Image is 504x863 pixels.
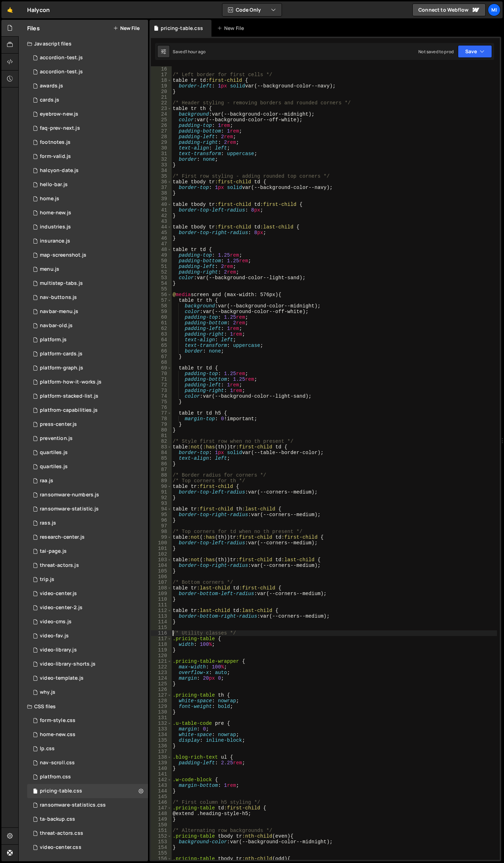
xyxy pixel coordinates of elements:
div: Not saved to prod [418,49,454,55]
div: 6189/15230.js [27,417,148,432]
div: 6189/29928.js [27,558,148,573]
div: 147 [151,805,172,811]
div: 6189/15495.js [27,333,148,347]
div: accordion-test.js [40,55,83,61]
div: ta-backup.css [40,816,75,822]
div: 6189/36096.js [27,65,148,79]
div: 6189/36741.js [27,276,148,290]
div: 18 [151,78,172,83]
div: form-valid.js [40,153,71,160]
div: Mi [488,4,500,16]
div: 16 [151,66,172,72]
div: 130 [151,709,172,715]
button: Code Only [222,4,282,16]
div: 35 [151,173,172,179]
div: 133 [151,726,172,732]
div: 99 [151,534,172,540]
div: home.js [40,196,59,202]
div: press-center.js [40,421,77,428]
div: rass.js [40,520,56,526]
div: 155 [151,850,172,856]
div: home-new.css [40,732,75,738]
div: nav-scroll.css [40,760,75,766]
div: halcyon-date.js [40,167,79,174]
div: 115 [151,625,172,630]
div: 52 [151,269,172,275]
div: platform-stacked-list.js [40,393,98,399]
div: video-fav.js [40,633,69,639]
div: 154 [151,845,172,850]
div: 53 [151,275,172,281]
div: hello-bar.js [40,182,68,188]
div: 44 [151,224,172,230]
div: 6189/14143.js [27,51,148,65]
div: Javascript files [19,37,148,51]
div: nav-buttons.js [40,294,77,301]
div: 28 [151,134,172,140]
div: 65 [151,343,172,348]
div: 6189/41793.js [27,502,148,516]
div: 116 [151,630,172,636]
div: 6189/18852.js [27,178,148,192]
div: 118 [151,642,172,647]
div: 121 [151,659,172,664]
div: insurance.js [40,238,70,244]
div: 106 [151,574,172,580]
div: 122 [151,664,172,670]
div: 150 [151,822,172,828]
div: New File [217,25,247,32]
div: 136 [151,743,172,749]
div: 6189/19448.js [27,135,148,149]
div: 1 hour ago [185,49,206,55]
div: 21 [151,94,172,100]
div: 107 [151,580,172,585]
div: trip.js [40,576,54,583]
div: 6189/29553.js [27,657,148,671]
div: 93 [151,501,172,506]
div: 70 [151,371,172,377]
div: 67 [151,354,172,360]
div: 96 [151,518,172,523]
div: 141 [151,771,172,777]
div: quartiles.js [40,464,68,470]
div: 62 [151,326,172,331]
div: 6189/12432.js [27,220,148,234]
div: 71 [151,377,172,382]
div: platfrom-capabilities.js [40,407,98,414]
div: 6189/37034.js [27,573,148,587]
div: platform-graph.js [40,365,83,371]
div: video-center-2.js [40,605,82,611]
div: 6189/29927.css [27,826,148,840]
div: quartiles.js [40,449,68,456]
div: 72 [151,382,172,388]
div: 50 [151,258,172,264]
div: footnotes.js [40,139,70,146]
div: 6189/43661.css [27,756,148,770]
div: 39 [151,196,172,202]
div: 128 [151,698,172,704]
div: awards.js [40,83,63,89]
div: 33 [151,162,172,168]
div: 127 [151,692,172,698]
div: 6189/43597.js [27,530,148,544]
div: 112 [151,608,172,613]
div: ransomware-statistics.css [40,802,106,808]
div: 6189/37423.js [27,403,148,417]
div: 124 [151,675,172,681]
div: 6189/43837.js [27,319,148,333]
div: video-template.js [40,675,84,681]
div: 6189/37013.js [27,375,148,389]
div: ransomware-statistic.js [40,506,99,512]
div: video-center.js [40,590,77,597]
div: navbar-old.js [40,323,73,329]
div: 132 [151,721,172,726]
div: 22 [151,100,172,106]
div: 94 [151,506,172,512]
div: 104 [151,563,172,568]
div: 37 [151,185,172,190]
div: 38 [151,190,172,196]
div: 59 [151,309,172,314]
div: 139 [151,760,172,766]
div: 77 [151,410,172,416]
div: 102 [151,551,172,557]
